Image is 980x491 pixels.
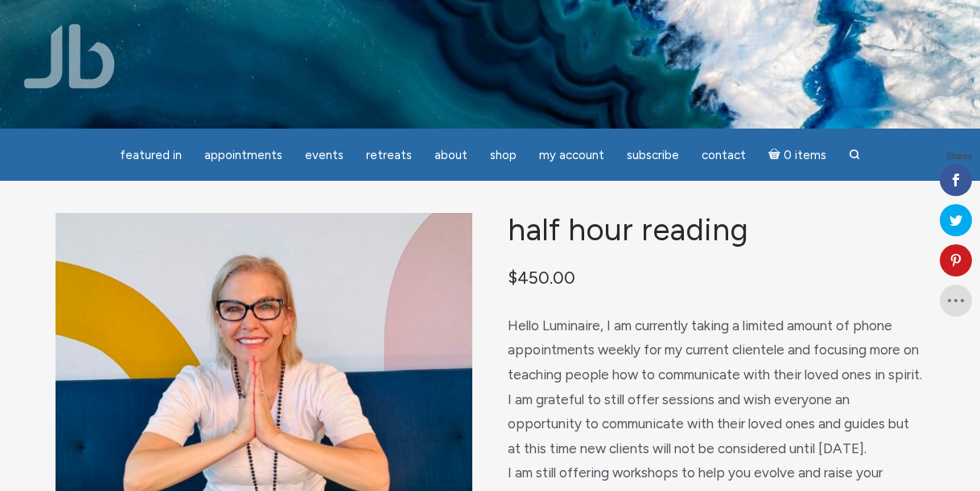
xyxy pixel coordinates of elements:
img: Jamie Butler. The Everyday Medium [24,24,115,88]
a: Contact [692,140,756,171]
span: $ [508,268,517,288]
a: featured in [110,140,191,171]
span: About [434,148,467,162]
a: Appointments [195,140,292,171]
a: Retreats [356,140,422,171]
span: Retreats [366,148,412,162]
a: Cart0 items [759,138,836,171]
span: Events [305,148,344,162]
span: featured in [120,148,182,162]
span: 0 items [784,149,826,162]
a: About [425,140,477,171]
span: Shares [946,153,972,161]
a: My Account [529,140,614,171]
a: Shop [480,140,526,171]
a: Events [295,140,353,171]
span: Subscribe [627,148,679,162]
span: Contact [702,148,746,162]
span: My Account [539,148,604,162]
bdi: 450.00 [508,268,575,288]
span: Shop [490,148,517,162]
h1: Half Hour Reading [508,213,924,247]
i: Cart [768,148,784,162]
a: Subscribe [617,140,689,171]
span: Appointments [204,148,282,162]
